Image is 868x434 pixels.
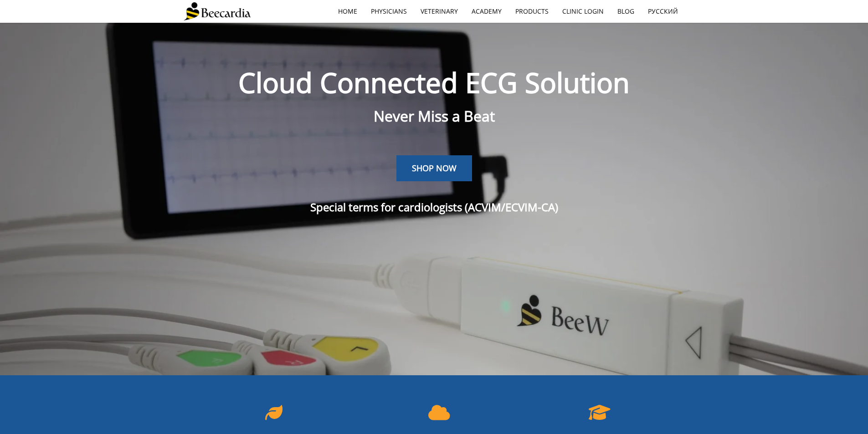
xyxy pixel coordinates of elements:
span: Cloud Connected ECG Solution [238,64,630,101]
a: Blog [611,1,641,22]
a: SHOP NOW [396,155,472,182]
img: Beecardia [184,2,251,20]
span: SHOP NOW [412,163,457,174]
a: Academy [465,1,508,22]
a: Clinic Login [555,1,611,22]
span: Special terms for cardiologists (ACVIM/ECVIM-CA) [310,199,558,214]
a: home [331,1,364,22]
a: Veterinary [414,1,465,22]
a: Русский [641,1,685,22]
span: Never Miss a Beat [374,106,495,126]
a: Products [508,1,555,22]
a: Physicians [364,1,414,22]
